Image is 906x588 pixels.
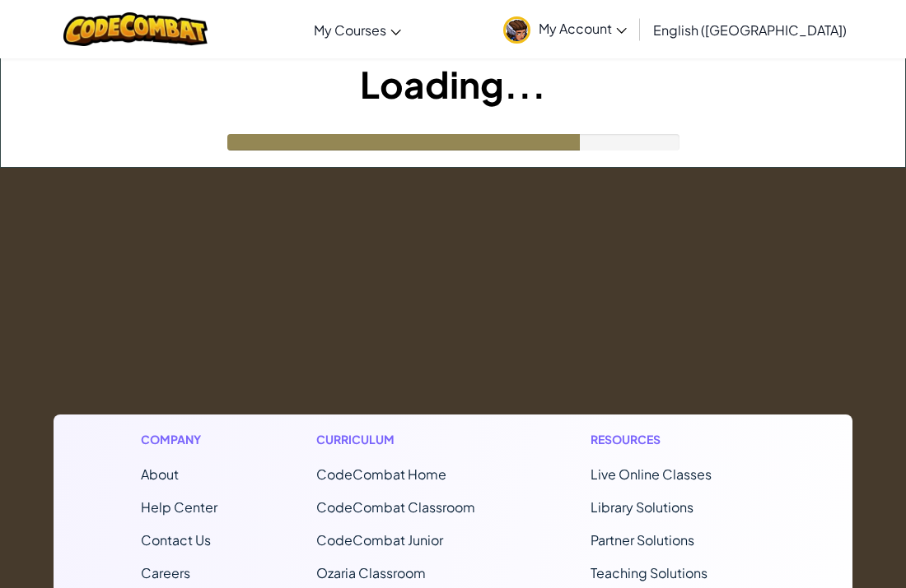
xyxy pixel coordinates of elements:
[503,16,530,44] img: avatar
[316,431,492,448] h1: Curriculum
[591,431,766,448] h1: Resources
[63,12,208,46] img: CodeCombat logo
[316,465,446,483] span: CodeCombat Home
[653,21,847,39] span: English ([GEOGRAPHIC_DATA])
[141,531,211,549] span: Contact Us
[591,465,712,483] a: Live Online Classes
[591,531,694,549] a: Partner Solutions
[141,564,190,581] a: Careers
[539,20,627,37] span: My Account
[591,564,708,581] a: Teaching Solutions
[1,58,905,109] h1: Loading...
[306,7,409,52] a: My Courses
[591,498,694,516] a: Library Solutions
[316,564,426,581] a: Ozaria Classroom
[495,3,635,55] a: My Account
[141,431,217,448] h1: Company
[141,498,217,516] a: Help Center
[141,465,179,483] a: About
[316,498,475,516] a: CodeCombat Classroom
[645,7,855,52] a: English ([GEOGRAPHIC_DATA])
[314,21,386,39] span: My Courses
[316,531,443,549] a: CodeCombat Junior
